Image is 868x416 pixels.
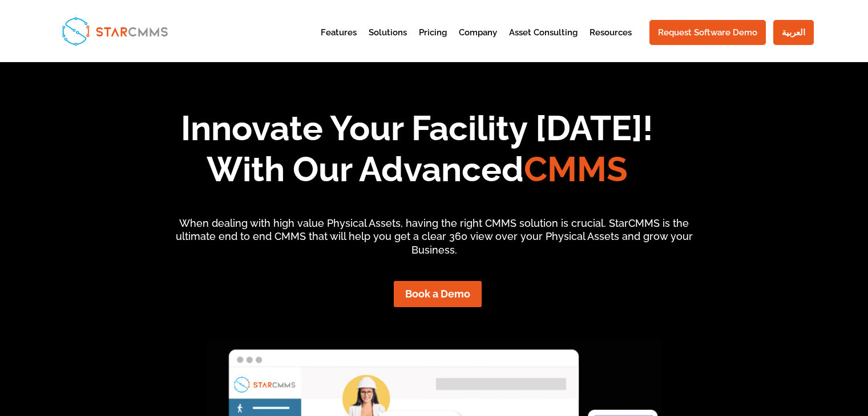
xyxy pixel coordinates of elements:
[590,28,632,56] a: Resources
[459,28,497,56] a: Company
[649,20,766,45] a: Request Software Demo
[21,108,813,195] h1: Innovate Your Facility [DATE]! With Our Advanced
[165,217,703,257] p: When dealing with high value Physical Assets, having the right CMMS solution is crucial. StarCMMS...
[369,28,407,56] a: Solutions
[524,149,628,189] span: CMMS
[321,28,357,56] a: Features
[509,28,578,56] a: Asset Consulting
[394,281,482,307] a: Book a Demo
[419,28,447,56] a: Pricing
[773,20,814,45] a: العربية
[57,12,173,50] img: StarCMMS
